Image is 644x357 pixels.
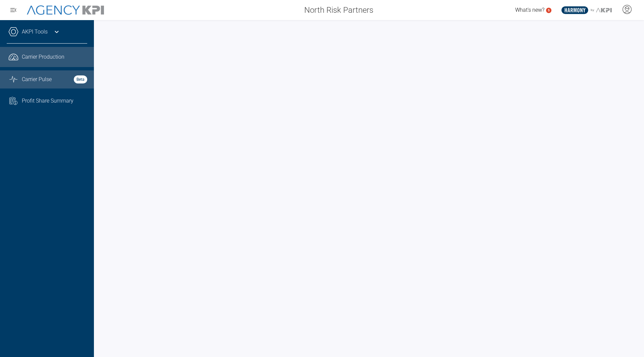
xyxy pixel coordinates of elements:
span: Carrier Pulse [22,75,52,83]
span: Carrier Production [22,53,64,61]
span: Profit Share Summary [22,97,73,105]
span: What's new? [515,7,544,13]
span: North Risk Partners [304,4,373,16]
a: 5 [546,8,551,13]
strong: Beta [74,75,87,83]
text: 5 [548,8,550,12]
a: AKPI Tools [22,28,48,36]
img: AgencyKPI [27,5,104,15]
